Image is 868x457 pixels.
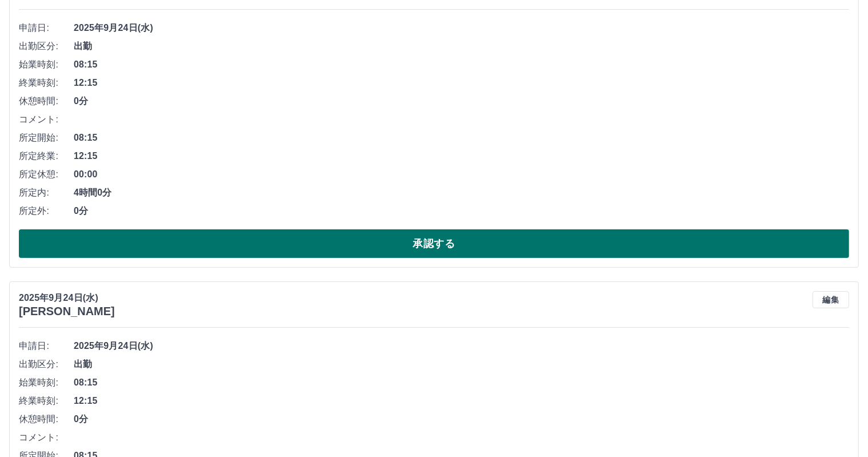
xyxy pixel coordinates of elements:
[74,168,849,181] span: 00:00
[74,76,849,90] span: 12:15
[74,131,849,145] span: 08:15
[74,357,849,371] span: 出勤
[19,76,74,90] span: 終業時刻:
[19,339,74,353] span: 申請日:
[19,229,849,258] button: 承認する
[19,204,74,218] span: 所定外:
[74,394,849,408] span: 12:15
[19,431,74,444] span: コメント:
[74,94,849,108] span: 0分
[19,131,74,145] span: 所定開始:
[19,357,74,371] span: 出勤区分:
[74,149,849,163] span: 12:15
[19,113,74,126] span: コメント:
[74,376,849,390] span: 08:15
[19,94,74,108] span: 休憩時間:
[19,168,74,181] span: 所定休憩:
[74,186,849,200] span: 4時間0分
[74,39,849,53] span: 出勤
[19,21,74,35] span: 申請日:
[19,149,74,163] span: 所定終業:
[19,58,74,71] span: 始業時刻:
[19,39,74,53] span: 出勤区分:
[19,291,115,305] p: 2025年9月24日(水)
[74,58,849,71] span: 08:15
[19,412,74,426] span: 休憩時間:
[74,339,849,353] span: 2025年9月24日(水)
[19,186,74,200] span: 所定内:
[74,21,849,35] span: 2025年9月24日(水)
[74,412,849,426] span: 0分
[19,305,115,318] h3: [PERSON_NAME]
[19,376,74,390] span: 始業時刻:
[813,291,849,308] button: 編集
[19,394,74,408] span: 終業時刻:
[74,204,849,218] span: 0分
